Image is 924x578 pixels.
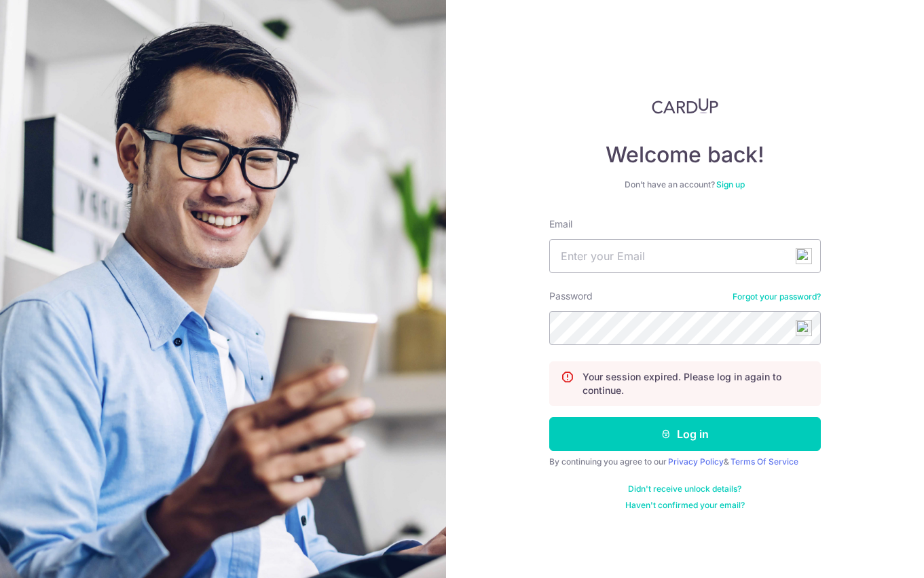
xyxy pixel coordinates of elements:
[668,456,724,467] a: Privacy Policy
[549,289,593,303] label: Password
[716,179,745,189] a: Sign up
[733,291,821,302] a: Forgot your password?
[628,484,741,494] a: Didn't receive unlock details?
[549,217,572,231] label: Email
[731,456,798,467] a: Terms Of Service
[549,239,821,273] input: Enter your Email
[625,500,745,511] a: Haven't confirmed your email?
[549,179,821,190] div: Don’t have an account?
[652,98,718,114] img: CardUp Logo
[583,370,809,397] p: Your session expired. Please log in again to continue.
[549,456,821,467] div: By continuing you agree to our &
[549,141,821,168] h4: Welcome back!
[549,417,821,451] button: Log in
[796,248,812,264] img: npw-badge-icon-locked.svg
[796,320,812,336] img: npw-badge-icon-locked.svg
